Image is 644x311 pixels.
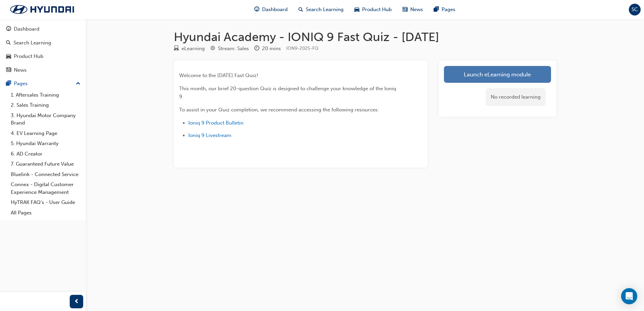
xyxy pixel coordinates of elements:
[218,45,249,53] div: Stream: Sales
[8,197,83,208] a: HyTRAK FAQ's - User Guide
[444,66,551,83] a: Launch eLearning module
[3,22,83,77] button: DashboardSearch LearningProduct HubNews
[3,64,83,76] a: News
[14,25,39,33] div: Dashboard
[402,5,408,14] span: news-icon
[76,79,80,88] span: up-icon
[179,72,258,78] span: Welcome to the [DATE] Fast Quiz!
[254,44,281,53] div: Duration
[254,5,259,14] span: guage-icon
[8,149,83,159] a: 6. AD Creator
[182,45,205,53] div: eLearning
[188,132,231,138] a: Ioniq 9 Livestream
[254,46,259,52] span: clock-icon
[434,5,439,14] span: pages-icon
[629,4,641,15] button: SC
[13,39,51,47] div: Search Learning
[14,66,27,74] div: News
[174,44,205,53] div: Type
[188,120,244,126] a: Ioniq 9 Product Bulletin
[6,81,11,87] span: pages-icon
[210,44,249,53] div: Stream
[179,85,397,100] span: This month, our brief 20-question Quiz is designed to challenge your knowledge of the Ioniq 9.
[210,46,215,52] span: target-icon
[349,3,397,16] a: car-iconProduct Hub
[286,45,318,51] span: Learning resource code
[306,6,344,13] span: Search Learning
[410,6,423,13] span: News
[14,53,43,60] div: Product Hub
[262,45,281,53] div: 20 mins
[8,138,83,149] a: 5. Hyundai Warranty
[8,169,83,180] a: Bluelink - Connected Service
[362,6,392,13] span: Product Hub
[74,298,79,306] span: prev-icon
[174,30,556,44] h1: Hyundai Academy - IONIQ 9 Fast Quiz - [DATE]
[8,90,83,100] a: 1. Aftersales Training
[3,50,83,63] a: Product Hub
[6,67,11,73] span: news-icon
[3,37,83,49] a: Search Learning
[8,128,83,139] a: 4. EV Learning Page
[262,6,288,13] span: Dashboard
[621,288,637,304] div: Open Intercom Messenger
[8,179,83,197] a: Connex - Digital Customer Experience Management
[8,159,83,169] a: 7. Guaranteed Future Value
[354,5,359,14] span: car-icon
[8,208,83,218] a: All Pages
[3,77,83,90] button: Pages
[298,5,303,14] span: search-icon
[442,6,455,13] span: Pages
[8,110,83,128] a: 3. Hyundai Motor Company Brand
[632,6,638,13] span: SC
[14,80,28,88] div: Pages
[3,2,81,16] img: Trak
[293,3,349,16] a: search-iconSearch Learning
[174,46,179,52] span: learningResourceType_ELEARNING-icon
[397,3,428,16] a: news-iconNews
[6,40,11,46] span: search-icon
[8,100,83,110] a: 2. Sales Training
[6,26,11,32] span: guage-icon
[428,3,461,16] a: pages-iconPages
[249,3,293,16] a: guage-iconDashboard
[3,23,83,35] a: Dashboard
[179,107,379,113] span: To assist in your Quiz completion, we recommend accessing the following resources:
[486,88,546,106] div: No recorded learning
[6,54,11,60] span: car-icon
